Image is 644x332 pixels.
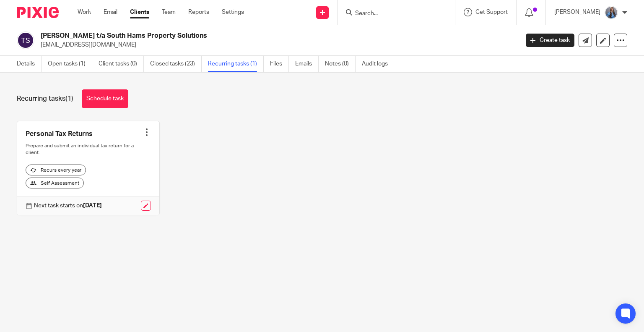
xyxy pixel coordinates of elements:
a: Notes (0) [325,56,356,72]
a: Emails [295,56,319,72]
img: svg%3E [17,31,34,49]
a: Team [162,8,176,16]
img: Pixie [17,7,59,18]
div: Recurs every year [26,165,86,175]
a: Open tasks (1) [48,56,92,72]
a: Schedule task [82,89,128,108]
a: Audit logs [362,56,394,72]
a: Details [17,56,42,72]
a: Files [270,56,289,72]
a: Recurring tasks (1) [208,56,264,72]
a: Reports [188,8,209,16]
a: Clients [130,8,149,16]
a: Create task [526,34,574,47]
div: Self Assessment [26,178,84,188]
p: [PERSON_NAME] [554,8,600,16]
a: Email [104,8,117,16]
input: Search [354,10,430,18]
p: [EMAIL_ADDRESS][DOMAIN_NAME] [41,41,513,49]
a: Work [78,8,91,16]
img: Amanda-scaled.jpg [605,6,618,19]
strong: [DATE] [83,203,102,209]
h2: [PERSON_NAME] t/a South Hams Property Solutions [41,31,419,40]
a: Client tasks (0) [99,56,144,72]
span: Get Support [475,9,508,15]
p: Next task starts on [34,201,102,210]
h1: Recurring tasks [17,94,73,103]
a: Closed tasks (23) [150,56,202,72]
a: Settings [222,8,244,16]
span: (1) [65,95,73,102]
